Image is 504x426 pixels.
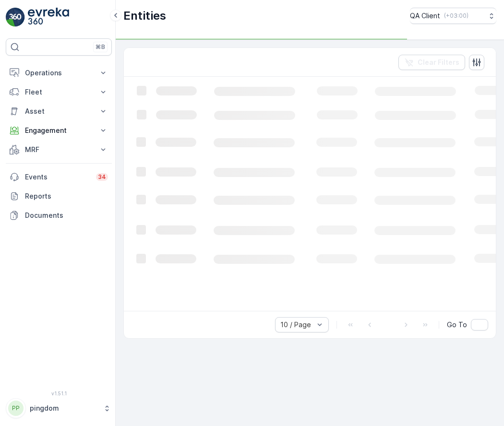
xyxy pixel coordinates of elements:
[418,58,459,67] p: Clear Filters
[410,11,440,21] p: QA Client
[444,12,468,20] p: ( +03:00 )
[6,390,112,396] span: v 1.51.1
[6,102,112,121] button: Asset
[123,8,166,24] p: Entities
[25,191,108,201] p: Reports
[6,121,112,140] button: Engagement
[28,8,69,27] img: logo_light-DOdMpM7g.png
[6,83,112,102] button: Fleet
[30,403,98,413] p: pingdom
[96,43,105,51] p: ⌘B
[398,55,465,70] button: Clear Filters
[6,63,112,83] button: Operations
[25,87,93,97] p: Fleet
[98,173,106,181] p: 34
[447,320,467,330] span: Go To
[6,398,112,418] button: PPpingdom
[6,167,112,187] a: Events34
[6,187,112,206] a: Reports
[6,8,25,27] img: logo
[8,401,24,416] div: PP
[25,145,93,154] p: MRF
[6,140,112,159] button: MRF
[25,211,108,220] p: Documents
[25,172,90,182] p: Events
[25,126,93,135] p: Engagement
[25,106,93,116] p: Asset
[6,206,112,225] a: Documents
[410,8,496,24] button: QA Client(+03:00)
[25,68,93,78] p: Operations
